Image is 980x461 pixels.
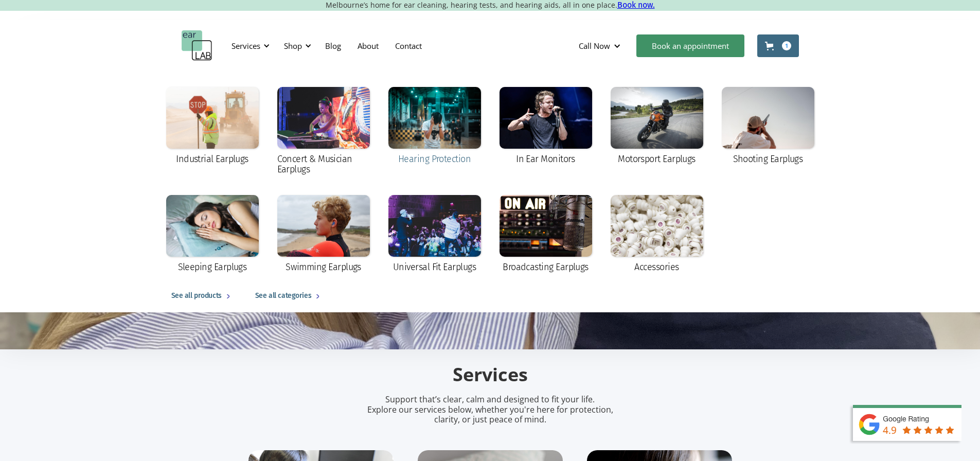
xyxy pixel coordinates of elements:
div: Shooting Earplugs [733,154,803,164]
div: Universal Fit Earplugs [393,262,476,272]
a: Broadcasting Earplugs [494,190,597,279]
a: Motorsport Earplugs [605,82,708,171]
div: Shop [284,41,302,51]
a: Swimming Earplugs [272,190,375,279]
a: Shooting Earplugs [717,82,819,171]
a: Contact [387,31,430,61]
div: Hearing Protection [398,154,471,164]
a: Blog [317,31,349,61]
a: home [182,30,212,61]
div: See all categories [255,290,311,302]
div: Call Now [579,41,610,51]
a: Industrial Earplugs [161,82,264,171]
div: Broadcasting Earplugs [503,262,589,272]
a: Sleeping Earplugs [161,190,264,279]
div: In Ear Monitors [516,154,575,164]
a: Open cart containing 1 items [757,34,799,57]
div: Shop [278,30,314,61]
div: 1 [782,41,791,50]
div: Concert & Musician Earplugs [277,154,370,174]
a: See all categories [245,279,334,312]
div: Sleeping Earplugs [178,262,247,272]
div: Call Now [571,30,631,61]
div: Motorsport Earplugs [618,154,696,164]
p: Support that’s clear, calm and designed to fit your life. Explore our services below, whether you... [354,395,627,424]
div: Accessories [634,262,679,272]
a: Hearing Protection [383,82,486,171]
a: Accessories [605,190,708,279]
div: Swimming Earplugs [286,262,361,272]
a: Concert & Musician Earplugs [272,82,375,182]
a: See all products [161,279,245,312]
h2: Services [248,363,732,387]
a: Book an appointment [636,34,744,57]
a: About [349,31,387,61]
div: Services [231,41,260,51]
a: Universal Fit Earplugs [383,190,486,279]
div: Services [225,30,273,61]
div: See all products [171,290,222,302]
a: In Ear Monitors [494,82,597,171]
div: Industrial Earplugs [176,154,248,164]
